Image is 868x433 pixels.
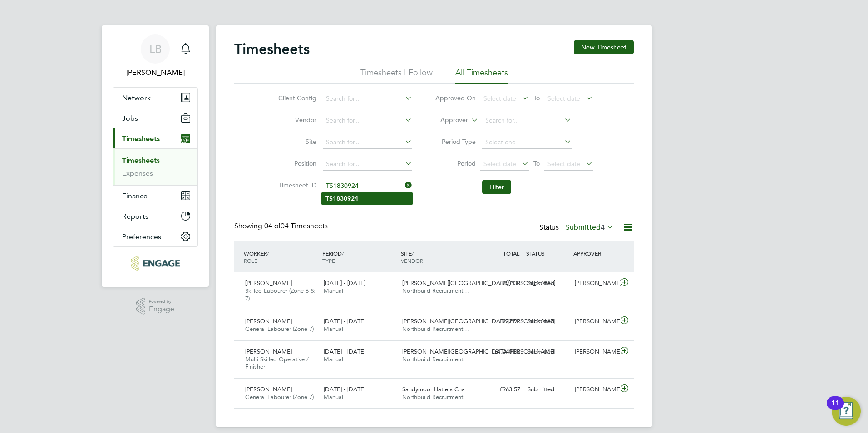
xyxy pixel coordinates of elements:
div: £963.57 [477,382,524,397]
span: Select date [547,160,580,168]
button: Reports [113,206,197,226]
div: Showing [234,221,330,231]
label: Period [435,159,476,167]
div: £1,040.00 [477,344,524,359]
input: Search for... [323,136,412,149]
span: Manual [324,355,343,363]
span: Select date [483,94,516,103]
button: Jobs [113,108,197,128]
div: 11 [831,403,839,415]
div: Submitted [524,344,571,359]
span: Manual [324,287,343,295]
label: Vendor [276,116,316,124]
span: LB [149,43,162,55]
span: General Labourer (Zone 7) [245,393,314,401]
span: Engage [149,305,174,313]
div: [PERSON_NAME] [571,382,618,397]
span: TYPE [322,257,335,264]
span: [DATE] - [DATE] [324,279,365,287]
div: £897.30 [477,276,524,291]
a: Powered byEngage [136,298,175,315]
label: Timesheet ID [276,181,316,189]
div: APPROVER [571,245,618,261]
span: / [267,250,269,257]
a: Timesheets [122,156,160,165]
span: To [531,157,542,169]
span: [DATE] - [DATE] [324,317,365,325]
label: Site [276,138,316,146]
div: PERIOD [320,245,399,269]
button: New Timesheet [574,40,634,54]
div: Timesheets [113,148,197,185]
span: [DATE] - [DATE] [324,385,365,393]
label: Position [276,159,316,167]
a: Expenses [122,169,153,177]
button: Timesheets [113,128,197,148]
span: Northbuild Recruitment… [402,393,469,401]
span: Lianne Bradburn [113,67,198,78]
span: Northbuild Recruitment… [402,287,469,295]
span: Finance [122,192,148,200]
input: Search for... [323,158,412,171]
span: [DATE] - [DATE] [324,348,365,355]
div: £972.92 [477,314,524,329]
span: ROLE [244,257,257,264]
span: Northbuild Recruitment… [402,355,469,363]
span: VENDOR [401,257,423,264]
nav: Main navigation [102,25,209,287]
a: Go to home page [113,256,198,271]
div: [PERSON_NAME] [571,344,618,359]
span: Powered by [149,298,174,305]
span: TOTAL [503,250,519,257]
label: Submitted [566,223,614,232]
div: STATUS [524,245,571,261]
button: Filter [482,180,511,194]
h2: Timesheets [234,40,310,58]
span: [PERSON_NAME] [245,317,292,325]
span: Select date [483,160,516,168]
span: 04 of [264,221,281,231]
span: [PERSON_NAME][GEOGRAPHIC_DATA][PERSON_NAME] [402,317,555,325]
span: [PERSON_NAME] [245,385,292,393]
b: TS1830924 [325,195,358,202]
input: Search for... [323,93,412,105]
span: Northbuild Recruitment… [402,325,469,333]
span: / [412,250,414,257]
button: Finance [113,186,197,206]
span: [PERSON_NAME][GEOGRAPHIC_DATA][PERSON_NAME] [402,348,555,355]
span: Multi Skilled Operative / Finisher [245,355,309,371]
span: To [531,92,542,104]
span: Reports [122,212,148,221]
a: LB[PERSON_NAME] [113,34,198,78]
li: Timesheets I Follow [360,67,433,84]
span: Timesheets [122,134,160,143]
span: Sandymoor Hatters Cha… [402,385,471,393]
span: Skilled Labourer (Zone 6 & 7) [245,287,315,302]
button: Open Resource Center, 11 new notifications [832,397,861,426]
label: Period Type [435,138,476,146]
input: Search for... [482,114,572,127]
span: Manual [324,393,343,401]
span: Manual [324,325,343,333]
span: 4 [601,223,605,232]
label: Approver [427,116,468,125]
span: 04 Timesheets [264,221,328,231]
span: [PERSON_NAME] [245,348,292,355]
button: Network [113,88,197,108]
span: [PERSON_NAME][GEOGRAPHIC_DATA][PERSON_NAME] [402,279,555,287]
span: Network [122,93,151,102]
div: Submitted [524,276,571,291]
label: Approved On [435,94,476,102]
span: Preferences [122,232,161,241]
input: Search for... [323,180,412,192]
div: [PERSON_NAME] [571,314,618,329]
div: WORKER [242,245,320,269]
div: [PERSON_NAME] [571,276,618,291]
input: Search for... [323,114,412,127]
span: [PERSON_NAME] [245,279,292,287]
span: Jobs [122,114,138,123]
span: / [342,250,344,257]
div: SITE [399,245,477,269]
input: Select one [482,136,572,149]
span: General Labourer (Zone 7) [245,325,314,333]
